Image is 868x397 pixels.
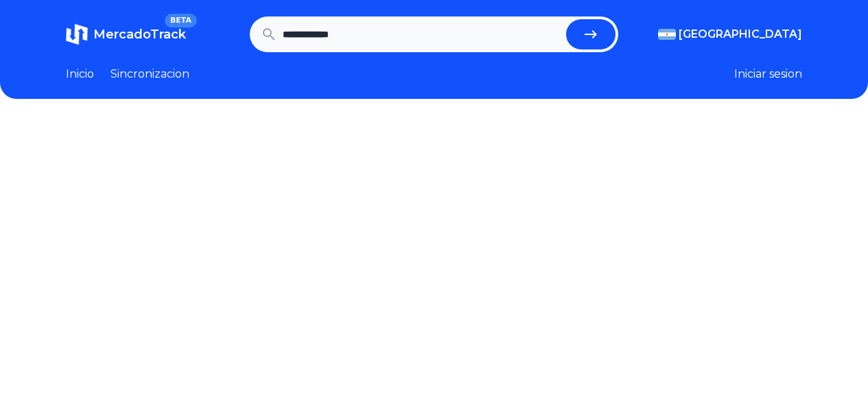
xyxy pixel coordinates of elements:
button: Iniciar sesion [734,66,802,82]
span: [GEOGRAPHIC_DATA] [679,26,802,43]
span: BETA [165,14,197,27]
img: Argentina [658,29,676,40]
button: [GEOGRAPHIC_DATA] [658,26,802,43]
a: MercadoTrackBETA [66,23,186,45]
img: MercadoTrack [66,23,88,45]
a: Sincronizacion [110,66,189,82]
a: Inicio [66,66,94,82]
span: MercadoTrack [93,27,186,42]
